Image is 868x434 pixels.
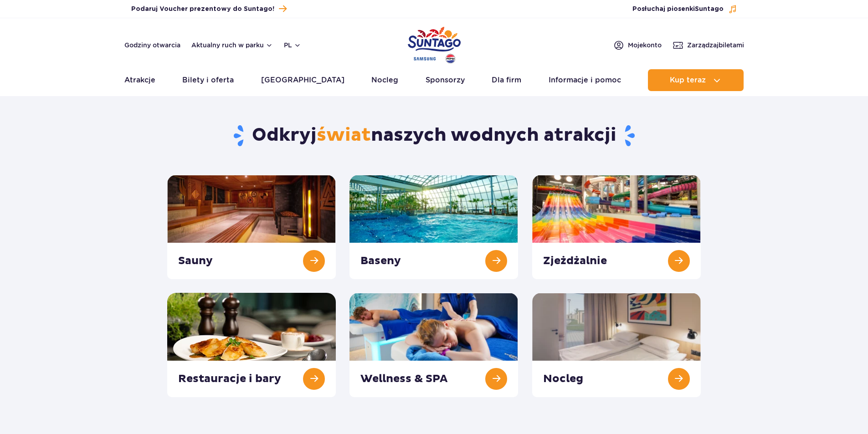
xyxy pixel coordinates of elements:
a: Nocleg [371,69,398,91]
h1: Odkryj naszych wodnych atrakcji [167,124,701,148]
a: Park of Poland [408,23,461,65]
a: Informacje i pomoc [549,69,621,91]
span: Moje konto [628,41,662,50]
a: Sponsorzy [426,69,465,91]
a: Godziny otwarcia [124,41,180,50]
button: pl [284,41,301,50]
button: Posłuchaj piosenkiSuntago [632,5,737,14]
span: Suntago [695,6,724,12]
span: Zarządzaj biletami [687,41,744,50]
a: Podaruj Voucher prezentowy do Suntago! [131,3,287,15]
button: Kup teraz [648,69,744,91]
a: Mojekonto [613,40,662,51]
a: [GEOGRAPHIC_DATA] [261,69,344,91]
button: Aktualny ruch w parku [191,41,273,49]
span: Kup teraz [670,76,706,84]
span: świat [317,124,371,147]
a: Zarządzajbiletami [673,40,744,51]
a: Atrakcje [124,69,155,91]
a: Bilety i oferta [182,69,234,91]
span: Posłuchaj piosenki [632,5,724,14]
a: Dla firm [492,69,521,91]
span: Podaruj Voucher prezentowy do Suntago! [131,5,274,14]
